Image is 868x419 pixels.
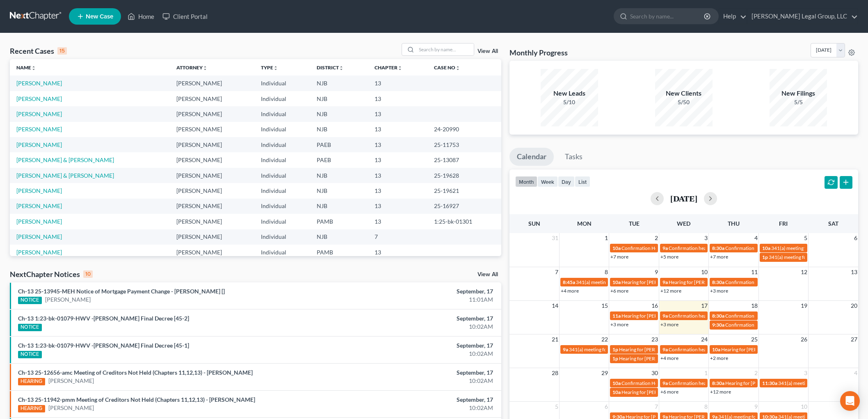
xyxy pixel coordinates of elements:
[528,220,540,227] span: Sun
[310,183,368,198] td: NJB
[427,199,501,214] td: 25-16927
[427,122,501,137] td: 24-20990
[317,64,344,71] a: Districtunfold_more
[254,106,310,121] td: Individual
[310,137,368,152] td: PAEB
[754,368,758,378] span: 2
[612,389,621,395] span: 10a
[254,137,310,152] td: Individual
[712,322,724,328] span: 9:30a
[551,334,559,344] span: 21
[554,267,559,277] span: 7
[654,267,659,277] span: 9
[10,269,93,279] div: NextChapter Notices
[712,279,724,285] span: 8:30a
[254,76,310,91] td: Individual
[762,254,768,260] span: 1p
[18,297,42,304] div: NOTICE
[340,404,493,412] div: 10:02AM
[340,341,493,350] div: September, 17
[310,199,368,214] td: NJB
[310,76,368,91] td: NJB
[368,214,427,229] td: 13
[621,245,755,251] span: Confirmation Hearing for [PERSON_NAME] [PERSON_NAME]
[340,314,493,323] div: September, 17
[558,176,575,187] button: day
[477,48,498,54] a: View All
[170,214,254,229] td: [PERSON_NAME]
[569,346,648,353] span: 341(a) meeting for [PERSON_NAME]
[310,152,368,167] td: PAEB
[654,233,659,243] span: 2
[612,245,621,251] span: 10a
[621,313,685,319] span: Hearing for [PERSON_NAME]
[704,368,708,378] span: 1
[16,233,62,240] a: [PERSON_NAME]
[769,254,848,260] span: 341(a) meeting for [PERSON_NAME]
[170,106,254,121] td: [PERSON_NAME]
[203,66,208,71] i: unfold_more
[368,122,427,137] td: 13
[18,369,253,376] a: Ch-13 25-12656-amc Meeting of Creditors Not Held (Chapters 11,12,13) - [PERSON_NAME]
[340,369,493,377] div: September, 17
[660,321,678,327] a: +3 more
[254,183,310,198] td: Individual
[310,245,368,260] td: PAMB
[670,194,697,203] h2: [DATE]
[557,148,590,166] a: Tasks
[16,156,114,163] a: [PERSON_NAME] & [PERSON_NAME]
[427,168,501,183] td: 25-19628
[604,402,609,412] span: 6
[803,233,808,243] span: 5
[669,245,762,251] span: Confirmation hearing for [PERSON_NAME]
[254,214,310,229] td: Individual
[83,270,93,278] div: 10
[86,14,113,20] span: New Case
[368,168,427,183] td: 13
[576,279,655,285] span: 341(a) meeting for [PERSON_NAME]
[612,346,618,353] span: 1p
[310,168,368,183] td: NJB
[16,110,62,117] a: [PERSON_NAME]
[719,9,747,24] a: Help
[750,267,758,277] span: 11
[800,301,808,311] span: 19
[541,98,598,106] div: 5/10
[660,355,678,361] a: +4 more
[725,245,818,251] span: Confirmation hearing for [PERSON_NAME]
[800,334,808,344] span: 26
[619,346,683,353] span: Hearing for [PERSON_NAME]
[397,66,402,71] i: unfold_more
[16,202,62,209] a: [PERSON_NAME]
[575,176,590,187] button: list
[621,279,685,285] span: Hearing for [PERSON_NAME]
[254,168,310,183] td: Individual
[254,199,310,214] td: Individual
[850,267,858,277] span: 13
[610,321,628,327] a: +3 more
[10,46,67,56] div: Recent Cases
[754,233,758,243] span: 4
[725,322,819,328] span: Confirmation Hearing for [PERSON_NAME]
[170,76,254,91] td: [PERSON_NAME]
[340,377,493,385] div: 10:02AM
[655,98,713,106] div: 5/50
[621,389,685,395] span: Hearing for [PERSON_NAME]
[416,44,474,55] input: Search by name...
[721,346,785,353] span: Hearing for [PERSON_NAME]
[610,254,628,260] a: +7 more
[612,279,621,285] span: 10a
[700,301,708,311] span: 17
[728,220,740,227] span: Thu
[310,229,368,245] td: NJB
[368,137,427,152] td: 13
[660,389,678,395] a: +6 more
[310,91,368,106] td: NJB
[563,279,575,285] span: 8:45a
[16,141,62,148] a: [PERSON_NAME]
[254,229,310,245] td: Individual
[16,95,62,102] a: [PERSON_NAME]
[612,313,621,319] span: 11a
[710,355,728,361] a: +2 more
[601,301,609,311] span: 15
